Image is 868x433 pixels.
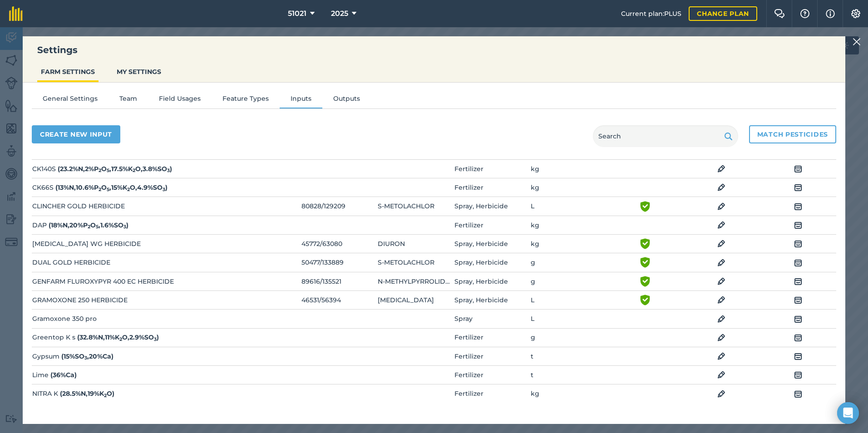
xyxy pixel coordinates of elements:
strong: ( 13 % N , 10.6 % P O , 15 % K O , 4.9 % SO ) [55,183,168,192]
td: Fertilizer [454,159,530,178]
td: DAP [32,216,300,234]
td: 46531/56394 [301,290,377,309]
img: svg+xml;base64,PHN2ZyB4bWxucz0iaHR0cDovL3d3dy53My5vcmcvMjAwMC9zdmciIHdpZHRoPSIyMiIgaGVpZ2h0PSIzMC... [853,36,861,47]
td: 80828/129209 [301,197,377,216]
strong: ( 18 % N , 20 % P O , 1.6 % SO ) [49,221,128,229]
td: DIURON [377,235,454,253]
td: S-METOLACHLOR [377,197,454,216]
img: svg+xml;base64,PHN2ZyB4bWxucz0iaHR0cDovL3d3dy53My5vcmcvMjAwMC9zdmciIHdpZHRoPSIxOCIgaGVpZ2h0PSIyNC... [794,238,802,249]
td: Fertilizer [454,347,530,365]
td: Spray, Herbicide [454,290,530,309]
sub: 3 [123,224,126,230]
td: Fertilizer [454,366,530,384]
sub: 3 [167,167,170,173]
img: svg+xml;base64,PHN2ZyB4bWxucz0iaHR0cDovL3d3dy53My5vcmcvMjAwMC9zdmciIHdpZHRoPSIxOCIgaGVpZ2h0PSIyNC... [794,276,802,287]
button: Create new input [32,125,120,143]
img: svg+xml;base64,PHN2ZyB4bWxucz0iaHR0cDovL3d3dy53My5vcmcvMjAwMC9zdmciIHdpZHRoPSIxOCIgaGVpZ2h0PSIyNC... [794,295,802,305]
sub: 5 [96,224,99,230]
td: g [530,272,607,290]
td: N-METHYLPYRROLIDONE, FLUROXYPYR-1-METHYLHEPTYL-EST., NEUTRAL-HYDROCARBONS [377,272,454,290]
button: MY SETTINGS [113,63,165,80]
a: Change plan [689,6,757,21]
img: svg+xml;base64,PHN2ZyB4bWxucz0iaHR0cDovL3d3dy53My5vcmcvMjAwMC9zdmciIHdpZHRoPSIxOSIgaGVpZ2h0PSIyNC... [724,131,733,142]
strong: ( 15 % SO , 20 % Ca ) [61,352,113,360]
sub: 2 [99,167,101,173]
sub: 2 [88,224,90,230]
img: svg+xml;base64,PHN2ZyB4bWxucz0iaHR0cDovL3d3dy53My5vcmcvMjAwMC9zdmciIHdpZHRoPSIxOCIgaGVpZ2h0PSIyNC... [717,389,725,399]
button: FARM SETTINGS [37,63,99,80]
sub: 2 [119,336,122,342]
td: Lime [32,366,300,384]
img: svg+xml;base64,PHN2ZyB4bWxucz0iaHR0cDovL3d3dy53My5vcmcvMjAwMC9zdmciIHdpZHRoPSIxOCIgaGVpZ2h0PSIyNC... [717,201,725,212]
img: svg+xml;base64,PHN2ZyB4bWxucz0iaHR0cDovL3d3dy53My5vcmcvMjAwMC9zdmciIHdpZHRoPSIxOCIgaGVpZ2h0PSIyNC... [717,257,725,268]
img: fieldmargin Logo [9,6,23,21]
img: A question mark icon [799,9,810,18]
img: svg+xml;base64,PHN2ZyB4bWxucz0iaHR0cDovL3d3dy53My5vcmcvMjAwMC9zdmciIHdpZHRoPSIxOCIgaGVpZ2h0PSIyNC... [717,220,725,231]
img: svg+xml;base64,PHN2ZyB4bWxucz0iaHR0cDovL3d3dy53My5vcmcvMjAwMC9zdmciIHdpZHRoPSIxOCIgaGVpZ2h0PSIyNC... [717,238,725,249]
img: A cog icon [850,9,861,18]
td: 89616/135521 [301,272,377,290]
td: Gramoxone 350 pro [32,310,300,328]
img: svg+xml;base64,PHN2ZyB4bWxucz0iaHR0cDovL3d3dy53My5vcmcvMjAwMC9zdmciIHdpZHRoPSIxOCIgaGVpZ2h0PSIyNC... [794,369,802,380]
td: [MEDICAL_DATA] WG HERBICIDE [32,235,300,253]
img: svg+xml;base64,PHN2ZyB4bWxucz0iaHR0cDovL3d3dy53My5vcmcvMjAwMC9zdmciIHdpZHRoPSIxOCIgaGVpZ2h0PSIyNC... [794,163,802,174]
td: L [530,290,607,309]
td: Spray, Herbicide [454,197,530,216]
img: svg+xml;base64,PHN2ZyB4bWxucz0iaHR0cDovL3d3dy53My5vcmcvMjAwMC9zdmciIHdpZHRoPSIxOCIgaGVpZ2h0PSIyNC... [717,182,725,193]
img: svg+xml;base64,PHN2ZyB4bWxucz0iaHR0cDovL3d3dy53My5vcmcvMjAwMC9zdmciIHdpZHRoPSIxOCIgaGVpZ2h0PSIyNC... [794,332,802,343]
button: Match pesticides [749,125,836,143]
td: L [530,310,607,328]
td: t [530,366,607,384]
td: CK140S [32,159,300,178]
td: Spray, Herbicide [454,272,530,290]
button: Inputs [280,93,322,107]
td: kg [530,216,607,234]
sub: 3 [84,355,87,361]
strong: ( 32.8 % N , 11 % K O , 2.9 % SO ) [77,333,159,341]
td: NITRA K [32,384,300,403]
sub: 5 [107,187,109,192]
img: svg+xml;base64,PHN2ZyB4bWxucz0iaHR0cDovL3d3dy53My5vcmcvMjAwMC9zdmciIHdpZHRoPSIxOCIgaGVpZ2h0PSIyNC... [717,314,725,325]
img: svg+xml;base64,PHN2ZyB4bWxucz0iaHR0cDovL3d3dy53My5vcmcvMjAwMC9zdmciIHdpZHRoPSIxNyIgaGVpZ2h0PSIxNy... [826,8,835,19]
span: Current plan : PLUS [621,9,681,19]
td: Spray, Herbicide [454,253,530,272]
img: svg+xml;base64,PHN2ZyB4bWxucz0iaHR0cDovL3d3dy53My5vcmcvMjAwMC9zdmciIHdpZHRoPSIxOCIgaGVpZ2h0PSIyNC... [794,201,802,212]
td: Fertilizer [454,178,530,197]
img: Two speech bubbles overlapping with the left bubble in the forefront [774,9,785,18]
img: svg+xml;base64,PHN2ZyB4bWxucz0iaHR0cDovL3d3dy53My5vcmcvMjAwMC9zdmciIHdpZHRoPSIxOCIgaGVpZ2h0PSIyNC... [794,389,802,399]
img: svg+xml;base64,PHN2ZyB4bWxucz0iaHR0cDovL3d3dy53My5vcmcvMjAwMC9zdmciIHdpZHRoPSIxOCIgaGVpZ2h0PSIyNC... [717,276,725,287]
span: 51021 [288,8,306,19]
span: 2025 [331,8,348,19]
td: Spray [454,310,530,328]
img: svg+xml;base64,PHN2ZyB4bWxucz0iaHR0cDovL3d3dy53My5vcmcvMjAwMC9zdmciIHdpZHRoPSIxOCIgaGVpZ2h0PSIyNC... [794,220,802,231]
div: Open Intercom Messenger [837,402,859,424]
td: GRAMOXONE 250 HERBICIDE [32,290,300,309]
td: g [530,328,607,347]
td: kg [530,384,607,403]
button: Team [108,93,148,107]
img: svg+xml;base64,PHN2ZyB4bWxucz0iaHR0cDovL3d3dy53My5vcmcvMjAwMC9zdmciIHdpZHRoPSIxOCIgaGVpZ2h0PSIyNC... [794,257,802,268]
img: svg+xml;base64,PHN2ZyB4bWxucz0iaHR0cDovL3d3dy53My5vcmcvMjAwMC9zdmciIHdpZHRoPSIxOCIgaGVpZ2h0PSIyNC... [717,332,725,343]
td: DUAL GOLD HERBICIDE [32,253,300,272]
img: svg+xml;base64,PHN2ZyB4bWxucz0iaHR0cDovL3d3dy53My5vcmcvMjAwMC9zdmciIHdpZHRoPSIxOCIgaGVpZ2h0PSIyNC... [794,182,802,193]
sub: 5 [107,167,109,173]
td: L [530,197,607,216]
sub: 3 [154,336,157,342]
td: CK66S [32,178,300,197]
img: svg+xml;base64,PHN2ZyB4bWxucz0iaHR0cDovL3d3dy53My5vcmcvMjAwMC9zdmciIHdpZHRoPSIxOCIgaGVpZ2h0PSIyNC... [794,351,802,362]
sub: 2 [133,167,135,173]
button: Feature Types [212,93,280,107]
td: 45772/63080 [301,235,377,253]
td: S-METOLACHLOR [377,253,454,272]
td: GENFARM FLUROXYPYR 400 EC HERBICIDE [32,272,300,290]
h3: Settings [23,44,845,56]
img: svg+xml;base64,PHN2ZyB4bWxucz0iaHR0cDovL3d3dy53My5vcmcvMjAwMC9zdmciIHdpZHRoPSIxOCIgaGVpZ2h0PSIyNC... [794,314,802,325]
img: svg+xml;base64,PHN2ZyB4bWxucz0iaHR0cDovL3d3dy53My5vcmcvMjAwMC9zdmciIHdpZHRoPSIxOCIgaGVpZ2h0PSIyNC... [717,295,725,305]
td: g [530,253,607,272]
td: kg [530,178,607,197]
td: kg [530,159,607,178]
button: Field Usages [148,93,212,107]
td: Fertilizer [454,384,530,403]
strong: ( 36 % Ca ) [50,371,77,379]
td: Fertilizer [454,328,530,347]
